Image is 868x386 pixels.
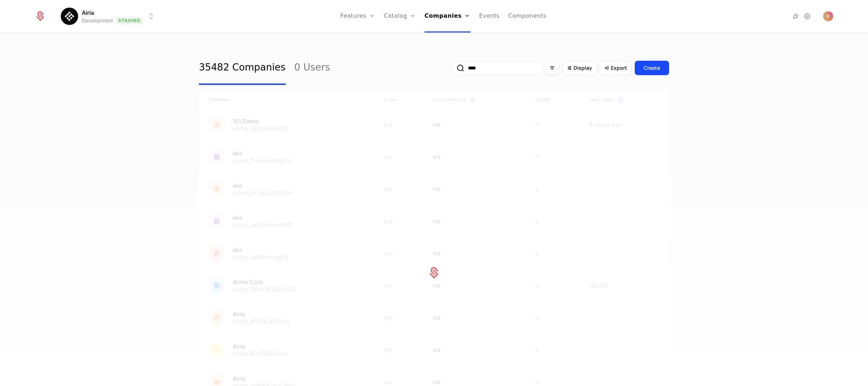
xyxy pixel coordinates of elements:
[574,64,592,72] span: Display
[823,11,833,21] img: Ivana Popova
[545,61,559,75] button: Filter options
[82,17,113,24] div: Development
[427,266,441,280] img: Schematic Loader
[199,51,286,85] a: 35482 Companies
[61,8,78,25] img: Airia
[63,8,156,24] button: Select environment
[562,61,597,75] button: Display
[294,51,330,85] a: 0 Users
[611,64,627,72] span: Export
[600,61,632,75] button: Export
[791,12,800,21] a: Integrations
[82,8,94,17] span: Airia
[644,64,660,72] div: Create
[116,17,142,24] span: Staging
[803,12,812,21] a: Settings
[823,11,833,21] button: Open user button
[635,61,669,75] button: Create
